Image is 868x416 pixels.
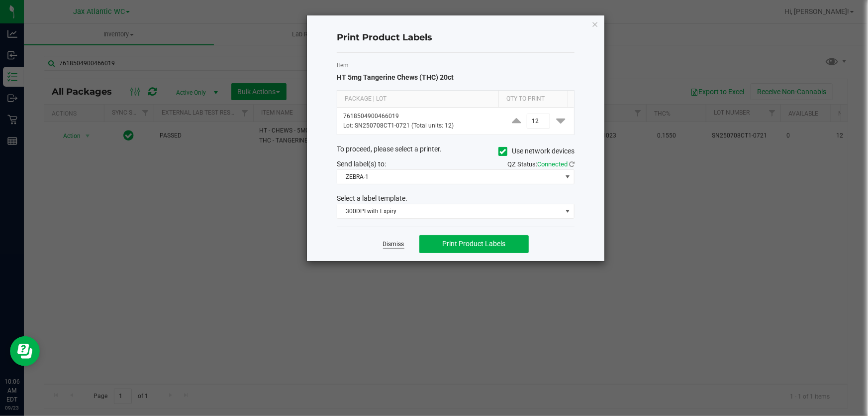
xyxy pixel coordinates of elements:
[337,91,498,108] th: Package | Lot
[329,144,582,159] div: To proceed, please select a printer.
[498,91,568,108] th: Qty to Print
[337,31,575,44] h4: Print Product Labels
[10,336,40,366] iframe: Resource center
[343,121,497,131] p: Lot: SN250708CT1-0721 (Total units: 12)
[343,112,497,121] p: 7618504900466019
[442,240,505,248] span: Print Product Labels
[537,160,568,168] span: Connected
[337,73,454,81] span: HT 5mg Tangerine Chews (THC) 20ct
[337,204,562,218] span: 300DPI with Expiry
[337,160,386,168] span: Send label(s) to:
[507,160,575,168] span: QZ Status:
[498,146,575,156] label: Use network devices
[329,193,582,204] div: Select a label template.
[383,240,404,249] a: Dismiss
[337,61,575,70] label: Item
[337,170,562,184] span: ZEBRA-1
[419,235,529,253] button: Print Product Labels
